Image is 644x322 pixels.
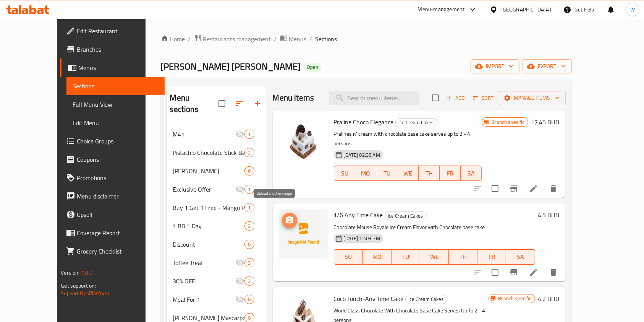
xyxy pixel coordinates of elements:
svg: Inactive section [235,295,244,304]
button: WE [420,249,449,265]
span: Menus [78,63,159,72]
span: W [630,5,635,14]
span: Sort items [468,92,499,104]
a: Choice Groups [60,132,165,150]
div: 30% OFF2 [167,272,267,290]
a: Sections [66,77,165,95]
div: items [244,221,254,231]
span: Version: [61,268,79,278]
div: [GEOGRAPHIC_DATA] [501,5,551,14]
span: Full Menu View [73,100,159,109]
button: Branch-specific-item [505,179,523,198]
span: M41 [173,130,236,139]
span: MO [358,168,373,179]
span: Coco Touch-Any Time Cake [334,293,404,304]
span: 1/6 Any Time Cake [334,209,383,221]
div: [PERSON_NAME]6 [167,162,267,180]
button: upload picture [282,213,297,228]
span: Sort sections [230,94,248,113]
span: Sections [316,34,337,44]
div: Menu-management [418,5,465,14]
a: Edit Menu [66,114,165,132]
button: MO [363,249,392,265]
span: [PERSON_NAME] [PERSON_NAME] [161,58,301,75]
p: Chocolate Mouse Royale Ice Cream Flavor with Chocolate base cake [334,223,535,232]
a: Menus [60,59,165,77]
span: 3 [245,259,254,267]
span: Coupons [77,155,159,164]
div: Exclusive Offer [173,185,236,194]
span: Sections [73,81,159,91]
h2: Menu items [273,92,314,104]
div: Toffee Treat [173,258,236,267]
a: Menus [280,34,307,44]
button: SA [506,249,535,265]
svg: Inactive section [235,185,244,194]
span: Upsell [77,210,159,219]
span: Praline Choco Elegance [334,116,394,128]
div: 1 BD 1 Day [173,221,245,231]
button: FR [477,249,506,265]
button: delete [544,179,563,198]
span: 1.0.0 [81,268,93,278]
span: import [477,62,513,71]
button: FR [440,166,461,181]
div: items [244,295,254,304]
div: Discount [173,240,245,249]
h6: 4.5 BHD [538,210,560,220]
span: Open [304,64,322,70]
span: SA [509,251,532,262]
div: items [244,148,254,157]
button: SU [334,166,355,181]
div: Discount0 [167,235,267,254]
div: Buy 1 Get 1 Free - Mango Passionfruit Regular Shake [173,203,245,212]
span: Menus [289,34,307,44]
a: Edit menu item [529,268,538,277]
span: WE [400,168,415,179]
input: search [329,91,419,105]
span: Restaurants management [203,34,271,44]
div: items [244,240,254,249]
span: Manage items [505,93,560,103]
button: Add section [248,94,267,113]
span: Select section [427,90,443,106]
span: Branches [77,45,159,54]
a: Edit Restaurant [60,22,165,40]
span: Pistachio Chocolate Stick Bar [173,148,245,157]
div: 1 BD 1 Day2 [167,217,267,235]
span: TU [395,251,417,262]
button: export [523,59,572,73]
span: MO [366,251,388,262]
a: Menu disclaimer [60,187,165,205]
div: Buy 1 Get 1 Free - Mango Passionfruit Regular Shake1 [167,198,267,217]
div: Ice Cream Cakes [405,295,447,304]
div: Churros Sundae [173,166,245,176]
span: [DATE] 12:03 PM [341,235,383,242]
a: Coupons [60,150,165,169]
div: items [244,258,254,267]
div: Ice Cream Cakes [385,211,427,220]
img: 1/6 Any Time Cake [279,210,328,259]
span: Meal For 1 [173,295,236,304]
a: Edit menu item [529,184,538,193]
a: Branches [60,40,165,59]
img: Praline Choco Elegance [279,117,328,166]
div: Meal For 10 [167,290,267,309]
span: export [529,62,566,71]
span: [PERSON_NAME] [173,166,245,176]
h6: 4.2 BHD [538,293,560,304]
div: Open [304,63,322,72]
span: Coverage Report [77,228,159,237]
button: TH [449,249,477,265]
span: Select all sections [214,96,230,112]
span: 0 [245,314,254,322]
a: Promotions [60,169,165,187]
svg: Inactive section [235,130,244,139]
span: Add [445,94,466,102]
span: Add item [443,92,468,104]
span: SU [337,168,352,179]
span: 6 [245,168,254,175]
button: Manage items [499,91,566,105]
div: M411 [167,125,267,143]
li: / [310,34,312,44]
